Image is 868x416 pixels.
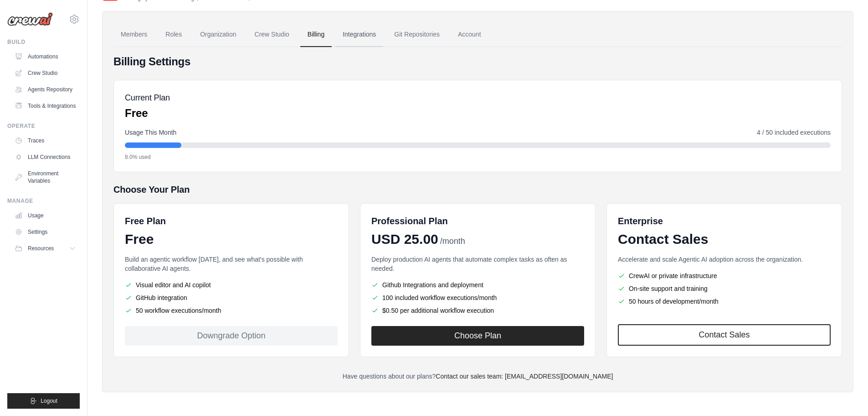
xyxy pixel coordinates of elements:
button: Logout [7,393,80,409]
a: Usage [11,208,80,223]
span: Usage This Month [125,128,176,137]
img: Logo [7,12,53,26]
p: Deploy production AI agents that automate complex tasks as often as needed. [371,255,584,273]
span: Logout [41,397,57,405]
p: Build an agentic workflow [DATE], and see what's possible with collaborative AI agents. [125,255,338,273]
a: Environment Variables [11,166,80,188]
a: Organization [193,22,243,47]
li: Github Integrations and deployment [371,280,584,290]
a: Traces [11,133,80,148]
div: Operate [7,122,80,130]
li: 100 included workflow executions/month [371,293,584,302]
div: Downgrade Option [125,326,338,346]
span: 4 / 50 included executions [757,128,831,137]
a: Billing [300,22,332,47]
a: Automations [11,49,80,64]
a: Integrations [335,22,383,47]
div: Manage [7,197,80,205]
span: 8.0% used [125,153,151,161]
p: Have questions about our plans? [113,372,842,381]
span: /month [440,235,465,247]
li: $0.50 per additional workflow execution [371,306,584,315]
li: CrewAI or private infrastructure [618,271,831,280]
span: USD 25.00 [371,231,438,247]
h6: Enterprise [618,215,831,227]
a: Contact our sales team: [EMAIL_ADDRESS][DOMAIN_NAME] [436,373,613,380]
li: GitHub integration [125,293,338,302]
h6: Free Plan [125,215,166,227]
li: 50 workflow executions/month [125,306,338,315]
button: Choose Plan [371,326,584,346]
div: Contact Sales [618,231,831,247]
a: Contact Sales [618,324,831,346]
span: Resources [28,245,54,252]
a: Roles [158,22,189,47]
a: Members [113,22,154,47]
a: Agents Repository [11,82,80,97]
button: Resources [11,241,80,256]
a: LLM Connections [11,150,80,164]
h4: Billing Settings [113,54,842,69]
p: Free [125,106,170,121]
a: Git Repositories [387,22,447,47]
h5: Current Plan [125,91,170,104]
div: Build [7,38,80,46]
a: Settings [11,225,80,239]
li: Visual editor and AI copilot [125,280,338,290]
li: 50 hours of development/month [618,297,831,306]
iframe: Chat Widget [822,372,868,416]
a: Crew Studio [11,66,80,80]
p: Accelerate and scale Agentic AI adoption across the organization. [618,255,831,264]
a: Account [451,22,488,47]
h6: Professional Plan [371,215,448,227]
a: Tools & Integrations [11,99,80,113]
a: Crew Studio [247,22,297,47]
div: Free [125,231,338,247]
h5: Choose Your Plan [113,183,842,196]
li: On-site support and training [618,284,831,293]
